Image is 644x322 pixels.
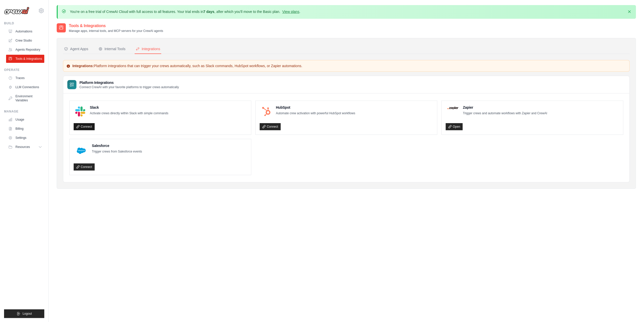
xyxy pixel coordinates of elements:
span: Logout [23,312,32,316]
img: Logo [4,7,29,14]
strong: 7 days [203,10,214,14]
div: Manage [4,109,44,113]
h4: HubSpot [276,105,355,110]
p: Trigger crews and automate workflows with Zapier and CrewAI [463,111,547,116]
div: Internal Tools [98,46,126,51]
button: Internal Tools [97,44,127,54]
p: Connect CrewAI with your favorite platforms to trigger crews automatically [79,85,179,89]
p: Activate crews directly within Slack with simple commands [90,111,168,116]
h3: Platform Integrations [79,80,179,85]
img: HubSpot Logo [261,106,271,117]
a: Settings [6,134,44,142]
div: Build [4,21,44,25]
p: Manage apps, internal tools, and MCP servers for your CrewAI agents [69,29,163,33]
a: Agents Repository [6,46,44,54]
p: Trigger crews from Salesforce events [92,149,142,154]
a: Billing [6,125,44,133]
a: Automations [6,27,44,35]
a: Connect [74,163,95,171]
img: Salesforce Logo [75,145,87,157]
button: Logout [4,309,44,318]
a: LLM Connections [6,83,44,91]
span: Resources [15,145,30,149]
div: Integrations [136,46,160,51]
img: Zapier Logo [447,106,458,109]
p: Platform integrations that can trigger your crews automatically, such as Slack commands, HubSpot ... [66,63,626,68]
a: View plans [282,10,299,14]
h4: Zapier [463,105,547,110]
button: Integrations [135,44,161,54]
h2: Tools & Integrations [69,23,163,29]
a: Traces [6,74,44,82]
a: Connect [260,123,281,130]
div: Agent Apps [64,46,88,51]
h4: Salesforce [92,143,142,148]
a: Connect [74,123,95,130]
button: Agent Apps [63,44,89,54]
a: Crew Studio [6,36,44,45]
p: You're on a free trial of CrewAI Cloud with full access to all features. Your trial ends in , aft... [70,9,300,14]
img: Slack Logo [75,106,85,117]
p: Automate crew activation with powerful HubSpot workflows [276,111,355,116]
h4: Slack [90,105,168,110]
a: Usage [6,116,44,124]
button: Resources [6,143,44,151]
a: Tools & Integrations [6,55,44,63]
a: Open [446,123,463,130]
div: Operate [4,68,44,72]
strong: Integrations: [72,64,94,68]
a: Environment Variables [6,92,44,104]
